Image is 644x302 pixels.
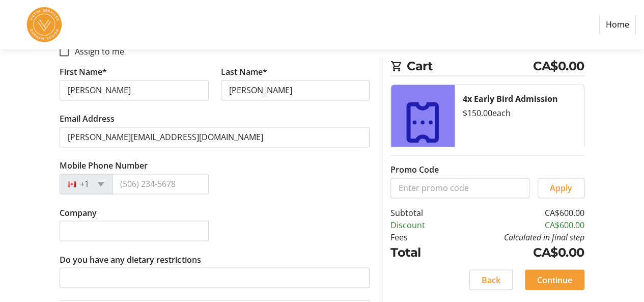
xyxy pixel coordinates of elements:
span: CA$0.00 [533,57,584,75]
span: Continue [537,273,572,286]
input: (506) 234-5678 [112,174,208,194]
span: Back [482,273,500,286]
img: Victim Services of Durham Region's Logo [8,4,80,45]
label: Assign to me [69,45,124,58]
span: Apply [550,182,572,194]
label: Last Name* [221,66,267,78]
span: Cart [407,57,533,75]
button: Continue [525,269,584,290]
label: Email Address [60,113,115,125]
button: Apply [538,178,584,198]
input: Enter promo code [390,178,529,198]
label: Do you have any dietary restrictions [60,253,201,265]
td: Calculated in final step [449,231,584,243]
td: CA$0.00 [449,243,584,261]
label: Promo Code [390,163,439,176]
strong: 4x Early Bird Admission [463,93,558,104]
label: First Name* [60,66,107,78]
td: Total [390,243,449,261]
td: Discount [390,218,449,231]
td: CA$600.00 [449,206,584,218]
button: Back [469,269,513,290]
label: Mobile Phone Number [60,159,148,172]
td: Fees [390,231,449,243]
div: $150.00 each [463,107,576,119]
a: Home [599,15,636,34]
label: Company [60,206,97,218]
td: Subtotal [390,206,449,218]
td: CA$600.00 [449,218,584,231]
